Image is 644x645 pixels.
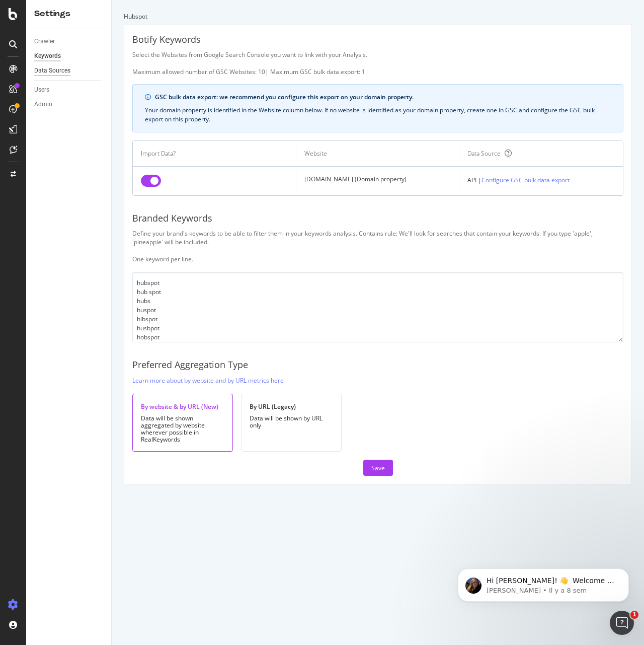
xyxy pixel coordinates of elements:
[34,51,61,61] div: Keywords
[363,460,393,476] button: Save
[34,85,49,95] div: Users
[133,141,296,167] th: Import Data?
[44,29,174,87] span: Hi [PERSON_NAME]! 👋 Welcome to Botify chat support! Have a question? Reply to this message and ou...
[34,85,104,95] a: Users
[34,8,103,20] div: Settings
[250,415,333,429] div: Data will be shown by URL only
[467,149,501,158] div: Data Source
[44,39,174,48] p: Message from Laura, sent Il y a 8 sem
[467,175,615,185] div: API |
[141,402,224,411] div: By website & by URL (New)
[132,33,623,46] div: Botify Keywords
[132,212,623,225] div: Branded Keywords
[34,36,55,47] div: Crawler
[132,359,623,372] div: Preferred Aggregation Type
[132,50,623,76] div: Select the Websites from Google Search Console you want to link with your Analysis. Maximum allow...
[34,65,104,76] a: Data Sources
[132,272,623,342] textarea: hubspot hub spot hubs huspot hibspot husbpot hobspot hubpot hunspot hubsot
[250,402,333,411] div: By URL (Legacy)
[630,611,638,619] span: 1
[124,12,632,21] div: Hubspot
[132,229,623,264] div: Define your brand's keywords to be able to filter them in your keywords analysis. Contains rule: ...
[371,464,385,472] div: Save
[34,65,70,76] div: Data Sources
[145,106,611,124] div: Your domain property is identified in the Website column below. If no website is identified as yo...
[481,175,570,185] a: Configure GSC bulk data export
[132,84,623,132] div: info banner
[132,375,284,386] a: Learn more about by website and by URL metrics here
[443,547,644,618] iframe: Intercom notifications message
[34,99,52,110] div: Admin
[34,99,104,110] a: Admin
[296,141,460,167] th: Website
[34,51,104,61] a: Keywords
[141,415,224,443] div: Data will be shown aggregated by website wherever possible in RealKeywords
[34,36,104,47] a: Crawler
[155,93,611,102] div: GSC bulk data export: we recommend you configure this export on your domain property.
[296,167,460,195] td: [DOMAIN_NAME] (Domain property)
[610,611,634,635] iframe: Intercom live chat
